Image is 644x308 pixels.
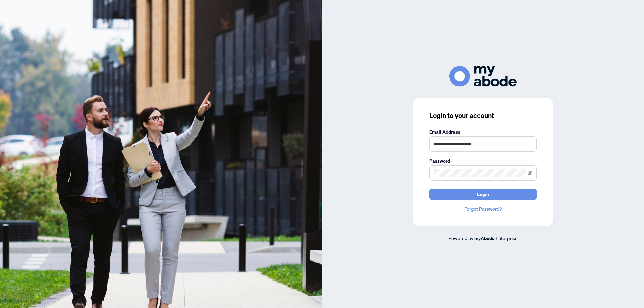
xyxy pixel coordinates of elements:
[448,235,473,241] span: Powered by
[429,128,537,136] label: Email Address
[496,235,518,241] span: Enterprise
[449,66,517,86] img: ma-logo
[429,111,537,120] h3: Login to your account
[429,157,537,165] label: Password
[429,205,537,213] a: Forgot Password?
[429,189,537,200] button: Login
[477,189,489,200] span: Login
[474,235,495,242] a: myAbode
[528,171,532,175] span: eye-invisible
